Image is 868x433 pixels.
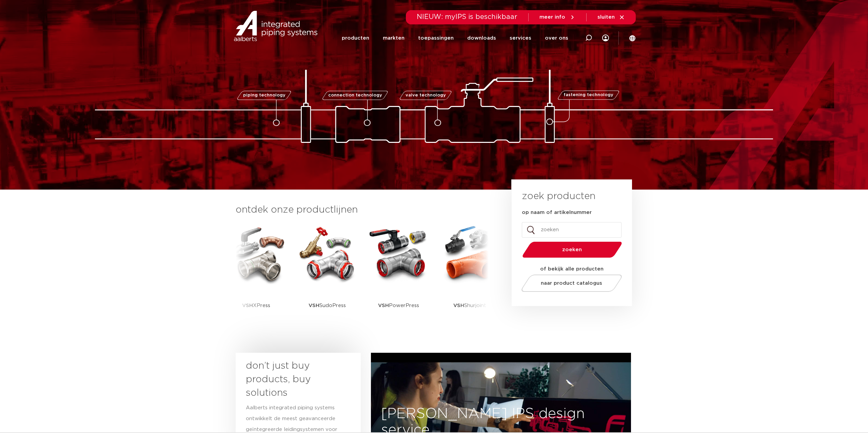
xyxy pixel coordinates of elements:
[383,24,405,52] a: markten
[309,303,319,308] strong: VSH
[540,247,605,252] span: zoeken
[510,24,531,52] a: services
[328,93,382,98] span: connection technology
[597,14,625,20] a: sluiten
[378,284,419,327] p: PowerPress
[418,24,454,52] a: toepassingen
[539,14,575,20] a: meer info
[309,284,346,327] p: SudoPress
[236,203,489,217] h3: ontdek onze productlijnen
[439,223,500,327] a: VSHShurjoint
[378,303,389,308] strong: VSH
[453,303,464,308] strong: VSH
[539,15,565,20] span: meer info
[564,93,613,98] span: fastening technology
[522,222,622,238] input: zoeken
[368,223,429,327] a: VSHPowerPress
[242,284,270,327] p: XPress
[297,223,358,327] a: VSHSudoPress
[342,24,568,52] nav: Menu
[520,275,624,292] a: naar product catalogus
[522,190,595,203] h3: zoek producten
[602,24,609,52] div: my IPS
[522,209,592,216] label: op naam of artikelnummer
[342,24,369,52] a: producten
[246,359,338,400] h3: don’t just buy products, buy solutions
[243,93,285,98] span: piping technology
[453,284,486,327] p: Shurjoint
[405,93,446,98] span: valve technology
[597,15,615,20] span: sluiten
[242,303,253,308] strong: VSH
[467,24,496,52] a: downloads
[541,281,603,286] span: naar product catalogus
[545,24,568,52] a: over ons
[540,266,604,272] strong: of bekijk alle producten
[417,14,517,20] span: NIEUW: myIPS is beschikbaar
[520,241,625,258] button: zoeken
[225,223,287,327] a: VSHXPress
